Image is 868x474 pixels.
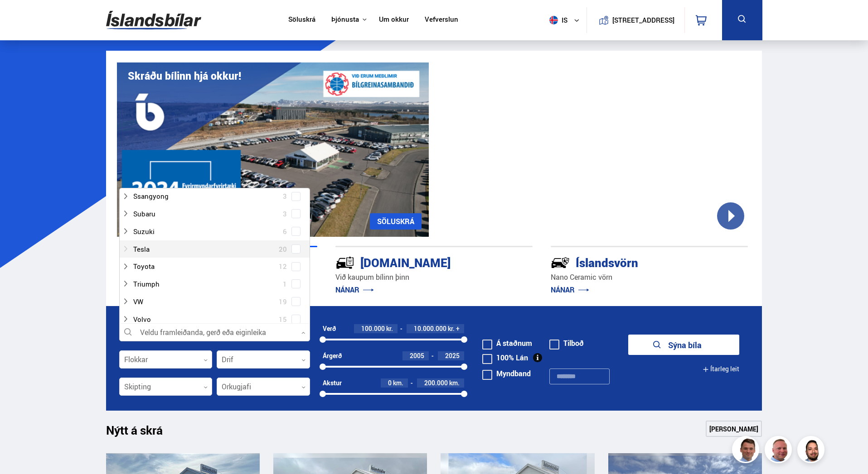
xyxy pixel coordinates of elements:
label: Tilboð [549,340,584,347]
span: is [546,16,568,24]
div: Árgerð [323,352,342,359]
button: Open LiveChat chat widget [7,4,34,31]
img: FbJEzSuNWCJXmdc-.webp [733,437,761,464]
img: G0Ugv5HjCgRt.svg [106,5,201,35]
span: 15 [279,313,287,326]
h1: Nýtt á skrá [106,423,179,442]
img: tr5P-W3DuiFaO7aO.svg [335,253,354,272]
span: kr. [448,325,455,332]
img: -Svtn6bYgwAsiwNX.svg [551,253,570,272]
div: Akstur [323,379,342,387]
h1: Skráðu bílinn hjá okkur! [128,70,241,82]
a: Vefverslun [425,15,458,25]
span: 0 [388,378,392,387]
button: is [546,7,587,34]
a: NÁNAR [335,285,374,295]
span: 2005 [410,351,424,360]
span: 200.000 [424,378,448,387]
span: kr. [386,325,393,332]
p: Nano Ceramic vörn [551,272,748,282]
a: Söluskrá [288,15,315,25]
label: Myndband [482,370,531,377]
label: 100% Lán [482,354,528,361]
a: Um okkur [379,15,409,25]
span: 10.000.000 [414,324,446,333]
div: Íslandsvörn [551,254,716,270]
p: Við kaupum bílinn þinn [335,272,533,282]
div: Verð [323,325,336,332]
button: Þjónusta [331,15,359,24]
span: 12 [279,260,287,273]
span: 19 [279,295,287,308]
span: 3 [283,190,287,203]
span: km. [393,379,403,387]
img: svg+xml;base64,PHN2ZyB4bWxucz0iaHR0cDovL3d3dy53My5vcmcvMjAwMC9zdmciIHdpZHRoPSI1MTIiIGhlaWdodD0iNT... [549,16,558,24]
a: [STREET_ADDRESS] [592,7,679,33]
label: Á staðnum [482,340,532,347]
a: NÁNAR [551,285,589,295]
span: 100.000 [361,324,385,333]
span: 2025 [445,351,460,360]
button: [STREET_ADDRESS] [616,16,671,24]
span: 3 [283,207,287,220]
button: Ítarleg leit [703,359,739,379]
img: siFngHWaQ9KaOqBr.png [766,437,793,464]
span: 20 [279,243,287,256]
img: eKx6w-_Home_640_.png [117,62,429,237]
span: + [456,325,460,332]
button: Sýna bíla [628,335,739,355]
span: 1 [283,278,287,291]
span: km. [449,379,460,387]
img: nhp88E3Fdnt1Opn2.png [799,437,826,464]
a: [PERSON_NAME] [706,421,762,437]
span: 6 [283,225,287,238]
a: SÖLUSKRÁ [370,213,422,230]
div: [DOMAIN_NAME] [335,254,500,270]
